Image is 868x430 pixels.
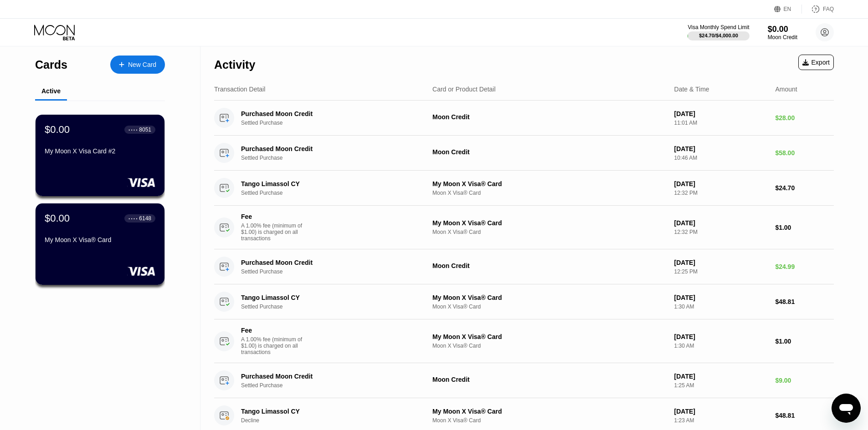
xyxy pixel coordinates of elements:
[674,304,768,310] div: 1:30 AM
[241,213,305,220] div: Fee
[775,412,834,419] div: $48.81
[802,5,834,14] div: FAQ
[775,263,834,270] div: $24.99
[45,147,155,155] div: My Moon X Visa Card #2
[432,408,667,415] div: My Moon X Visa® Card
[802,59,830,66] div: Export
[775,86,797,93] div: Amount
[674,110,768,117] div: [DATE]
[674,86,709,93] div: Date & Time
[432,262,667,269] div: Moon Credit
[674,229,768,235] div: 12:32 PM
[674,294,768,301] div: [DATE]
[674,333,768,340] div: [DATE]
[768,25,797,34] div: $0.00
[674,145,768,152] div: [DATE]
[775,149,834,157] div: $58.00
[241,145,418,152] div: Purchased Moon Credit
[432,229,667,235] div: Moon X Visa® Card
[674,417,768,424] div: 1:23 AM
[241,336,309,355] div: A 1.00% fee (minimum of $1.00) is charged on all transactions
[784,6,791,12] div: EN
[241,223,309,242] div: A 1.00% fee (minimum of $1.00) is charged on all transactions
[241,294,418,301] div: Tango Limassol CY
[775,224,834,231] div: $1.00
[432,417,667,424] div: Moon X Visa® Card
[775,184,834,192] div: $24.70
[241,190,431,196] div: Settled Purchase
[214,363,834,398] div: Purchased Moon CreditSettled PurchaseMoon Credit[DATE]1:25 AM$9.00
[241,110,418,117] div: Purchased Moon Credit
[214,249,834,284] div: Purchased Moon CreditSettled PurchaseMoon Credit[DATE]12:25 PM$24.99
[241,304,431,310] div: Settled Purchase
[36,203,164,285] div: $0.00● ● ● ●6148My Moon X Visa® Card
[110,56,165,74] div: New Card
[674,343,768,349] div: 1:30 AM
[214,101,834,136] div: Purchased Moon CreditSettled PurchaseMoon Credit[DATE]11:01 AM$28.00
[699,33,738,38] div: $24.70 / $4,000.00
[674,408,768,415] div: [DATE]
[241,382,431,389] div: Settled Purchase
[35,58,67,71] div: Cards
[674,259,768,266] div: [DATE]
[214,171,834,206] div: Tango Limassol CYSettled PurchaseMy Moon X Visa® CardMoon X Visa® Card[DATE]12:32 PM$24.70
[798,55,834,70] div: Export
[45,212,70,224] div: $0.00
[432,376,667,383] div: Moon Credit
[432,294,667,301] div: My Moon X Visa® Card
[41,87,61,95] div: Active
[432,333,667,340] div: My Moon X Visa® Card
[241,259,418,266] div: Purchased Moon Credit
[432,148,667,156] div: Moon Credit
[775,114,834,121] div: $28.00
[688,24,749,30] div: Visa Monthly Spend Limit
[674,219,768,227] div: [DATE]
[241,155,431,161] div: Settled Purchase
[432,86,496,93] div: Card or Product Detail
[674,382,768,389] div: 1:25 AM
[775,298,834,305] div: $48.81
[241,373,418,380] div: Purchased Moon Credit
[674,268,768,275] div: 12:25 PM
[128,61,156,69] div: New Card
[432,190,667,196] div: Moon X Visa® Card
[775,338,834,345] div: $1.00
[241,268,431,275] div: Settled Purchase
[768,25,797,40] div: $0.00Moon Credit
[241,120,431,126] div: Settled Purchase
[214,136,834,171] div: Purchased Moon CreditSettled PurchaseMoon Credit[DATE]10:46 AM$58.00
[823,6,834,12] div: FAQ
[241,417,431,424] div: Decline
[674,180,768,187] div: [DATE]
[432,113,667,121] div: Moon Credit
[775,377,834,384] div: $9.00
[214,319,834,363] div: FeeA 1.00% fee (minimum of $1.00) is charged on all transactionsMy Moon X Visa® CardMoon X Visa® ...
[432,304,667,310] div: Moon X Visa® Card
[36,115,164,196] div: $0.00● ● ● ●8051My Moon X Visa Card #2
[128,128,138,131] div: ● ● ● ●
[45,236,155,243] div: My Moon X Visa® Card
[241,180,418,187] div: Tango Limassol CY
[768,34,797,40] div: Moon Credit
[139,126,151,133] div: 8051
[674,155,768,161] div: 10:46 AM
[674,120,768,126] div: 11:01 AM
[241,408,418,415] div: Tango Limassol CY
[432,219,667,227] div: My Moon X Visa® Card
[774,5,802,14] div: EN
[214,86,265,93] div: Transaction Detail
[214,206,834,249] div: FeeA 1.00% fee (minimum of $1.00) is charged on all transactionsMy Moon X Visa® CardMoon X Visa® ...
[45,124,70,136] div: $0.00
[832,394,861,423] iframe: Кнопка запуска окна обмена сообщениями
[432,343,667,349] div: Moon X Visa® Card
[432,180,667,187] div: My Moon X Visa® Card
[139,215,151,222] div: 6148
[241,327,305,334] div: Fee
[674,373,768,380] div: [DATE]
[674,190,768,196] div: 12:32 PM
[688,24,749,40] div: Visa Monthly Spend Limit$24.70/$4,000.00
[128,217,138,220] div: ● ● ● ●
[214,58,255,71] div: Activity
[214,284,834,319] div: Tango Limassol CYSettled PurchaseMy Moon X Visa® CardMoon X Visa® Card[DATE]1:30 AM$48.81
